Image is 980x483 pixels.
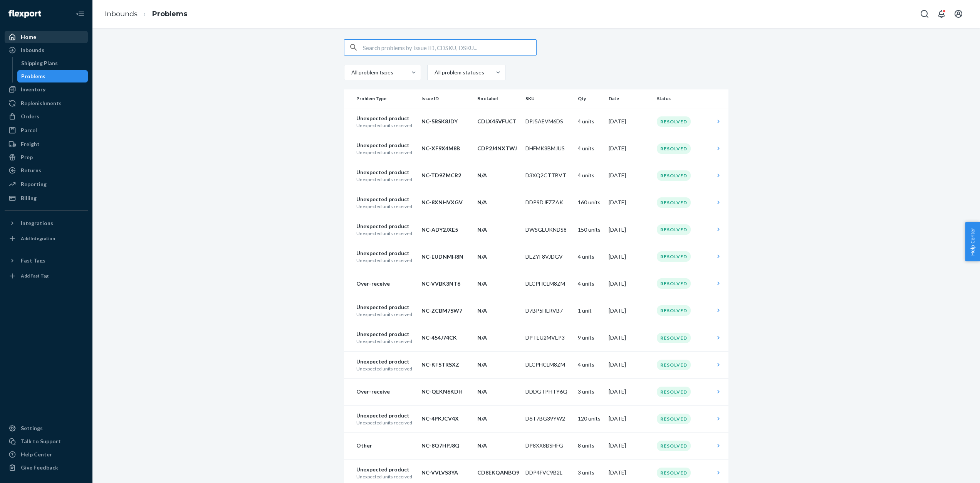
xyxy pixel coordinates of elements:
[575,351,606,378] td: 4 units
[606,243,654,270] td: [DATE]
[522,324,575,351] td: DPTEU2MVEP3
[575,216,606,243] td: 150 units
[356,303,415,311] p: Unexpected product
[606,270,654,297] td: [DATE]
[575,189,606,216] td: 160 units
[421,307,471,315] p: NC-ZCBM7SW7
[21,140,40,148] div: Freight
[5,178,88,190] a: Reporting
[351,69,351,76] input: All problem types
[5,270,88,282] a: Add Fast Tag
[21,99,62,107] div: Replenishments
[917,6,932,22] button: Open Search Box
[522,270,575,297] td: DLCPHCLM8ZM
[17,70,88,82] a: Problems
[5,124,88,136] a: Parcel
[5,83,88,96] a: Inventory
[657,468,691,478] div: Resolved
[522,405,575,432] td: D6T7BG39YW2
[21,46,44,54] div: Inbounds
[356,230,415,237] p: Unexpected units received
[5,435,88,448] a: Talk to Support
[363,40,536,55] input: Search problems by Issue ID, CDSKU, DSKU...
[477,361,519,369] p: N/A
[356,141,415,149] p: Unexpected product
[99,3,193,25] ol: breadcrumbs
[21,219,53,227] div: Integrations
[657,116,691,127] div: Resolved
[21,86,45,93] div: Inventory
[421,388,471,395] p: NC-QEKN6KDH
[965,222,980,261] span: Help Center
[606,189,654,216] td: [DATE]
[5,110,88,123] a: Orders
[356,195,415,203] p: Unexpected product
[21,33,36,41] div: Home
[606,135,654,162] td: [DATE]
[21,59,58,67] div: Shipping Plans
[21,126,37,134] div: Parcel
[421,334,471,342] p: NC-454J74CK
[657,251,691,262] div: Resolved
[522,189,575,216] td: DDP9DJFZZAK
[657,143,691,154] div: Resolved
[606,297,654,324] td: [DATE]
[21,72,45,80] div: Problems
[657,197,691,208] div: Resolved
[477,145,519,152] p: CDP2J4NXTWJ
[5,164,88,177] a: Returns
[606,216,654,243] td: [DATE]
[356,442,415,449] p: Other
[8,10,41,18] img: Flexport logo
[657,170,691,181] div: Resolved
[657,414,691,424] div: Resolved
[606,162,654,189] td: [DATE]
[522,378,575,405] td: DDDGTPHTY6Q
[356,330,415,338] p: Unexpected product
[21,451,52,458] div: Help Center
[477,415,519,422] p: N/A
[575,89,606,108] th: Qty
[477,226,519,234] p: N/A
[522,243,575,270] td: DEZYF8VJDGV
[575,162,606,189] td: 4 units
[657,224,691,235] div: Resolved
[344,89,418,108] th: Problem Type
[356,358,415,365] p: Unexpected product
[657,441,691,451] div: Resolved
[606,432,654,459] td: [DATE]
[21,194,37,202] div: Billing
[522,162,575,189] td: D3XQ2CTTBVT
[477,172,519,179] p: N/A
[356,122,415,129] p: Unexpected units received
[21,464,58,471] div: Give Feedback
[657,278,691,289] div: Resolved
[575,297,606,324] td: 1 unit
[421,253,471,261] p: NC-EUDNMH8N
[356,419,415,426] p: Unexpected units received
[21,235,55,242] div: Add Integration
[356,388,415,395] p: Over-receive
[522,432,575,459] td: DP8XX8BSHFG
[934,6,949,22] button: Open notifications
[356,365,415,372] p: Unexpected units received
[356,412,415,419] p: Unexpected product
[657,360,691,370] div: Resolved
[21,167,41,174] div: Returns
[21,438,61,445] div: Talk to Support
[356,338,415,345] p: Unexpected units received
[5,31,88,43] a: Home
[5,422,88,434] a: Settings
[356,466,415,473] p: Unexpected product
[421,469,471,476] p: NC-VVLVS3YA
[477,280,519,288] p: N/A
[356,473,415,480] p: Unexpected units received
[418,89,474,108] th: Issue ID
[356,280,415,288] p: Over-receive
[575,378,606,405] td: 3 units
[522,351,575,378] td: DLCPHCLM8ZM
[421,280,471,288] p: NC-VVBK3NT6
[421,226,471,234] p: NC-ADY2JXE5
[356,176,415,183] p: Unexpected units received
[5,97,88,109] a: Replenishments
